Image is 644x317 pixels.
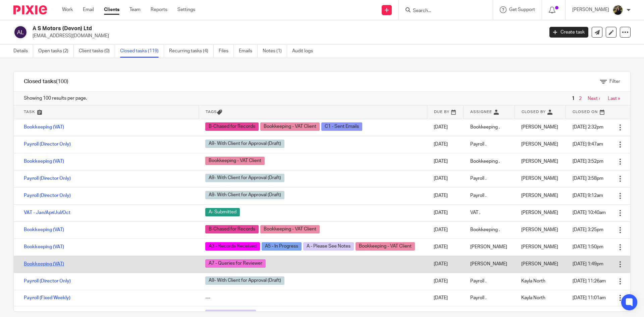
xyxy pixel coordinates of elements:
[464,187,515,204] td: Payroll .
[24,159,64,164] a: Bookkeeping (VAT)
[612,5,623,15] img: ACCOUNTING4EVERYTHING-13.jpg
[24,176,71,181] a: Payroll (Director Only)
[521,142,558,147] span: [PERSON_NAME]
[427,136,464,153] td: [DATE]
[521,262,558,266] span: [PERSON_NAME]
[205,259,266,268] span: A7 - Queries for Reviewer
[427,153,464,170] td: [DATE]
[427,187,464,204] td: [DATE]
[521,193,558,198] span: [PERSON_NAME]
[427,273,464,290] td: [DATE]
[205,242,260,251] span: A3 - Records Received
[521,245,558,249] span: [PERSON_NAME]
[24,125,64,129] a: Bookkeeping (VAT)
[573,159,603,164] span: [DATE] 3:52pm
[62,6,73,13] a: Work
[24,193,71,198] a: Payroll (Director Only)
[573,193,603,198] span: [DATE] 9:12am
[573,296,606,300] span: [DATE] 11:01am
[573,245,603,249] span: [DATE] 1:50pm
[464,273,515,290] td: Payroll .
[464,119,515,136] td: Bookkeeping .
[24,78,68,85] h1: Closed tasks
[205,276,284,285] span: A9- With Client for Approval (Draft)
[521,296,545,300] span: Kayla North
[56,79,68,84] span: (100)
[129,6,141,13] a: Team
[609,79,620,84] span: Filter
[573,210,606,215] span: [DATE] 10:40am
[199,105,427,119] th: Tags
[464,239,515,256] td: [PERSON_NAME]
[427,204,464,221] td: [DATE]
[83,6,94,13] a: Email
[13,45,33,58] a: Details
[573,279,606,283] span: [DATE] 11:26am
[549,27,588,38] a: Create task
[79,45,115,58] a: Client tasks (0)
[427,170,464,187] td: [DATE]
[570,95,576,103] span: 1
[570,96,620,101] nav: pager
[573,262,603,266] span: [DATE] 1:49pm
[205,122,259,131] span: B-Chased for Records
[521,279,545,283] span: Kayla North
[205,225,259,233] span: B-Chased for Records
[572,6,609,13] p: [PERSON_NAME]
[24,95,87,102] span: Showing 100 results per page.
[412,8,473,14] input: Search
[205,174,284,182] span: A9- With Client for Approval (Draft)
[427,290,464,306] td: [DATE]
[321,122,362,131] span: C1 - Sent Emails
[573,227,603,232] span: [DATE] 3:25pm
[205,191,284,199] span: A9- With Client for Approval (Draft)
[608,96,620,101] a: Last »
[356,242,415,251] span: Bookkeeping - VAT Client
[292,45,318,58] a: Audit logs
[104,6,119,13] a: Clients
[464,290,515,306] td: Payroll .
[464,256,515,273] td: [PERSON_NAME]
[427,119,464,136] td: [DATE]
[24,227,64,232] a: Bookkeeping (VAT)
[24,142,71,147] a: Payroll (Director Only)
[24,296,70,300] a: Payroll (Fixed Weekly)
[177,6,195,13] a: Settings
[13,25,28,39] img: svg%3E
[24,210,70,215] a: VAT - Jan/Apr/Jul/Oct
[205,295,420,301] div: ---
[239,45,258,58] a: Emails
[24,262,64,266] a: Bookkeeping (VAT)
[260,225,320,233] span: Bookkeeping - VAT Client
[521,159,558,164] span: [PERSON_NAME]
[464,204,515,221] td: VAT .
[427,256,464,273] td: [DATE]
[33,33,539,39] p: [EMAIL_ADDRESS][DOMAIN_NAME]
[260,122,320,131] span: Bookkeeping - VAT Client
[205,157,265,165] span: Bookkeeping - VAT Client
[521,210,558,215] span: [PERSON_NAME]
[33,25,438,32] h2: A S Motors (Devon) Ltd
[205,140,284,148] span: A9- With Client for Approval (Draft)
[521,125,558,129] span: [PERSON_NAME]
[579,96,582,101] a: 2
[573,176,603,181] span: [DATE] 3:58pm
[205,208,240,216] span: A- Submitted
[427,221,464,239] td: [DATE]
[573,125,603,129] span: [DATE] 2:32pm
[521,176,558,181] span: [PERSON_NAME]
[13,5,47,14] img: Pixie
[262,242,302,251] span: A5 - In Progress
[464,170,515,187] td: Payroll .
[169,45,214,58] a: Recurring tasks (4)
[120,45,164,58] a: Closed tasks (119)
[509,7,535,12] span: Get Support
[38,45,74,58] a: Open tasks (2)
[464,153,515,170] td: Bookkeeping .
[303,242,354,251] span: A - Please See Notes
[588,96,600,101] a: Next ›
[573,142,603,147] span: [DATE] 9:47am
[464,221,515,239] td: Bookkeeping .
[151,6,167,13] a: Reports
[427,239,464,256] td: [DATE]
